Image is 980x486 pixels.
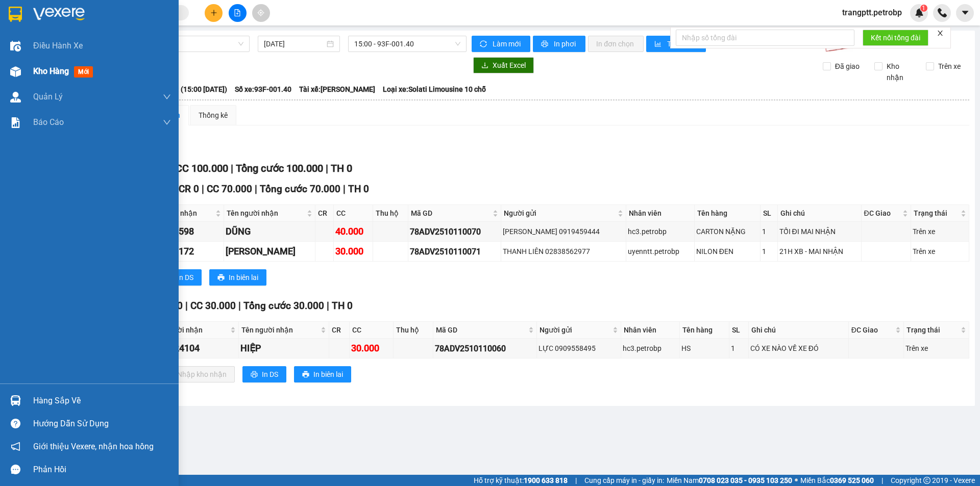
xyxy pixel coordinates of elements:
[177,272,193,283] span: In DS
[410,225,499,238] div: 78ADV2510110070
[176,162,228,174] span: CC 100.000
[294,366,351,382] button: printerIn biên lai
[33,116,64,129] span: Báo cáo
[80,9,161,21] div: VP Quận 5
[226,244,313,259] div: [PERSON_NAME]
[33,440,154,453] span: Giới thiệu Vexere, nhận hoa hồng
[667,475,792,486] span: Miền Nam
[252,4,270,22] button: aim
[255,183,257,195] span: |
[383,84,486,95] span: Loại xe: Solati Limousine 10 chỗ
[731,343,746,354] div: 1
[229,4,247,22] button: file-add
[141,242,224,262] td: 0976271172
[335,244,371,259] div: 30.000
[153,84,227,95] span: Chuyến: (15:00 [DATE])
[680,322,729,339] th: Tên hàng
[144,208,213,219] span: SĐT người nhận
[433,339,537,359] td: 78ADV2510110060
[163,118,171,126] span: down
[778,205,862,222] th: Ghi chú
[934,61,965,72] span: Trên xe
[158,269,202,286] button: printerIn DS
[800,475,874,486] span: Miền Bắc
[335,224,371,239] div: 40.000
[242,366,286,382] button: printerIn DS
[202,183,204,195] span: |
[628,226,693,237] div: hc3.petrobp
[141,222,224,242] td: 0913522598
[474,475,568,486] span: Hỗ trợ kỹ thuật:
[554,38,577,49] span: In phơi
[493,60,526,71] span: Xuất Excel
[394,322,433,339] th: Thu hộ
[33,393,171,408] div: Hàng sắp về
[696,226,758,237] div: CARTON NẶNG
[408,242,501,262] td: 78ADV2510110071
[331,162,352,174] span: TH 0
[9,7,22,22] img: logo-vxr
[236,162,323,174] span: Tổng cước 100.000
[235,84,291,95] span: Số xe: 93F-001.40
[190,300,236,312] span: CC 30.000
[408,222,501,242] td: 78ADV2510110070
[33,39,83,52] span: Điều hành xe
[575,475,577,486] span: |
[9,10,24,20] span: Gửi:
[239,339,329,359] td: HIỆP
[956,4,974,22] button: caret-down
[533,36,585,52] button: printerIn phơi
[302,371,309,379] span: printer
[251,371,258,379] span: printer
[906,324,959,336] span: Trạng thái
[343,183,346,195] span: |
[795,478,798,482] span: ⚪️
[327,300,329,312] span: |
[8,66,74,78] div: 40.000
[762,226,776,237] div: 1
[540,324,610,336] span: Người gửi
[905,343,967,354] div: Trên xe
[504,208,616,219] span: Người gửi
[626,205,695,222] th: Nhân viên
[227,208,305,219] span: Tên người nhận
[584,475,664,486] span: Cung cấp máy in - giấy in:
[436,324,526,336] span: Mã GD
[411,208,490,219] span: Mã GD
[937,30,944,37] span: close
[493,38,522,49] span: Làm mới
[503,226,624,237] div: [PERSON_NAME] 0919459444
[199,110,228,121] div: Thống kê
[185,300,188,312] span: |
[699,476,792,484] strong: 0708 023 035 - 0935 103 250
[147,339,239,359] td: 0982624104
[11,442,20,451] span: notification
[920,5,927,12] sup: 1
[654,40,663,48] span: bar-chart
[10,117,21,128] img: solution-icon
[33,90,63,103] span: Quản Lý
[761,205,778,222] th: SL
[779,246,860,257] div: 21H XB - MAI NHẬN
[231,162,233,174] span: |
[373,205,409,222] th: Thu hộ
[179,183,199,195] span: CR 0
[881,475,883,486] span: |
[524,476,568,484] strong: 1900 633 818
[830,476,874,484] strong: 0369 525 060
[217,274,225,282] span: printer
[243,300,324,312] span: Tổng cước 30.000
[241,324,318,336] span: Tên người nhận
[538,343,619,354] div: LỰC 0909558495
[354,36,460,52] span: 15:00 - 93F-001.40
[696,246,758,257] div: NILON ĐEN
[207,183,252,195] span: CC 70.000
[749,322,849,339] th: Ghi chú
[11,465,20,474] span: message
[33,462,171,477] div: Phản hồi
[503,246,624,257] div: THANH LIÊN 02838562977
[681,343,727,354] div: HS
[9,9,72,33] div: VP Đắk Ơ
[915,8,924,17] img: icon-new-feature
[33,416,171,431] div: Hướng dẫn sử dụng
